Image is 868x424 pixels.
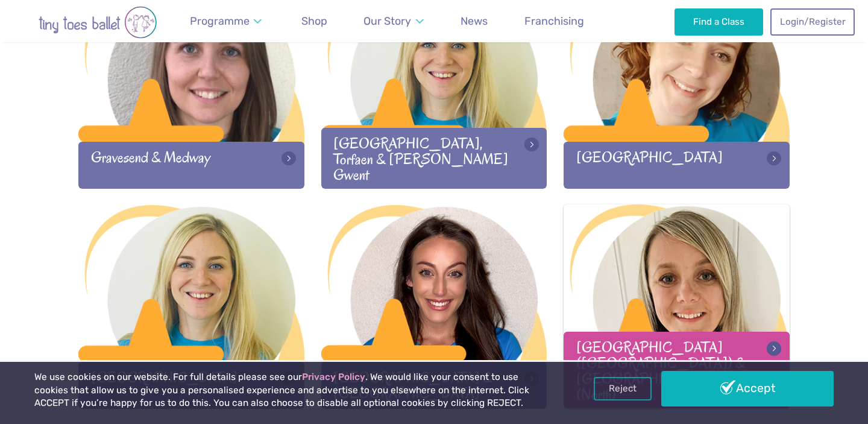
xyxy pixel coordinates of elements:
[78,205,304,408] a: [GEOGRAPHIC_DATA]
[190,14,250,27] span: Programme
[363,14,411,27] span: Our Story
[34,371,554,410] p: We use cookies on our website. For full details please see our . We would like your consent to us...
[358,8,429,35] a: Our Story
[661,371,834,406] a: Accept
[78,142,304,188] div: Gravesend & Medway
[594,377,652,400] a: Reject
[302,372,365,382] a: Privacy Policy
[564,204,790,408] a: [GEOGRAPHIC_DATA] ([GEOGRAPHIC_DATA]) & [GEOGRAPHIC_DATA] (North)
[321,205,547,408] a: [GEOGRAPHIC_DATA] & [GEOGRAPHIC_DATA]
[296,8,333,35] a: Shop
[301,14,327,27] span: Shop
[321,128,547,188] div: [GEOGRAPHIC_DATA], Torfaen & [PERSON_NAME] Gwent
[675,8,763,35] a: Find a Class
[524,14,584,27] span: Franchising
[770,8,855,35] a: Login/Register
[564,142,790,188] div: [GEOGRAPHIC_DATA]
[184,8,268,35] a: Programme
[461,14,488,27] span: News
[13,6,182,39] img: tiny toes ballet
[455,8,493,35] a: News
[519,8,590,35] a: Franchising
[564,332,790,408] div: [GEOGRAPHIC_DATA] ([GEOGRAPHIC_DATA]) & [GEOGRAPHIC_DATA] (North)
